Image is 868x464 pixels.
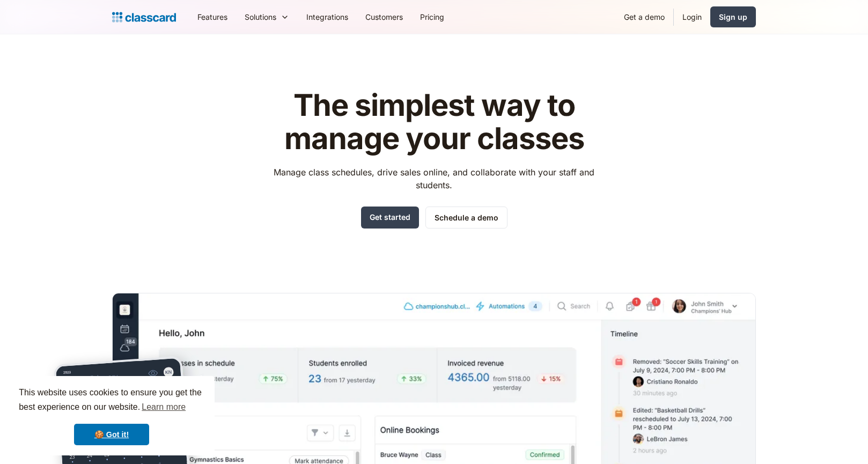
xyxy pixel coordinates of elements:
[112,10,176,25] a: home
[361,207,419,229] a: Get started
[140,399,187,415] a: learn more about cookies
[9,376,215,455] div: cookieconsent
[189,5,236,29] a: Features
[245,11,276,23] div: Solutions
[411,5,453,29] a: Pricing
[298,5,357,29] a: Integrations
[719,11,747,23] div: Sign up
[674,5,710,29] a: Login
[19,386,204,415] span: This website uses cookies to ensure you get the best experience on our website.
[264,89,605,155] h1: The simplest way to manage your classes
[425,207,507,229] a: Schedule a demo
[710,6,756,27] a: Sign up
[615,5,673,29] a: Get a demo
[236,5,298,29] div: Solutions
[74,424,149,445] a: dismiss cookie message
[264,166,605,192] p: Manage class schedules, drive sales online, and collaborate with your staff and students.
[357,5,411,29] a: Customers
